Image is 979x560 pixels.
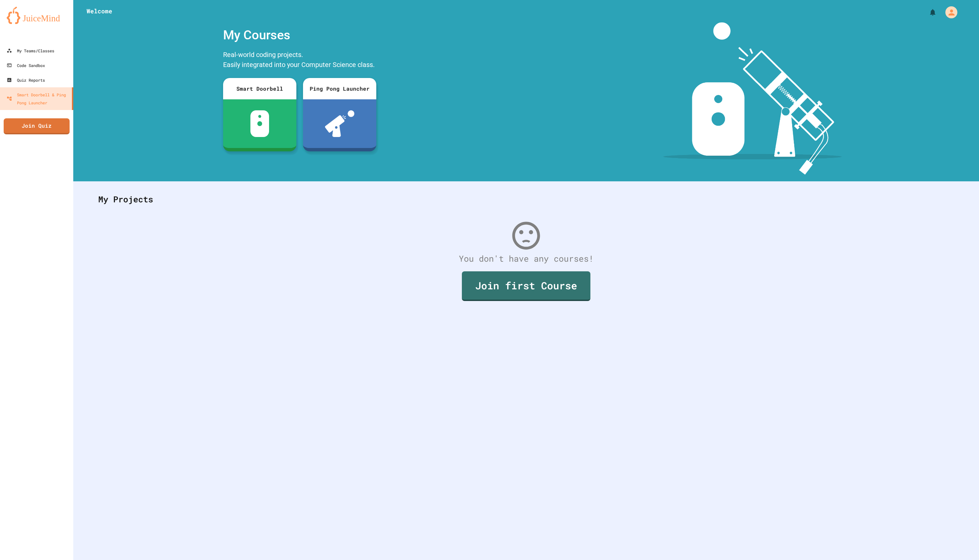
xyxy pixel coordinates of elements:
[325,110,355,137] img: ppl-with-ball.png
[938,5,959,20] div: My Account
[92,186,961,212] div: My Projects
[7,76,45,84] div: Quiz Reports
[7,47,54,55] div: My Teams/Classes
[303,78,376,99] div: Ping Pong Launcher
[4,118,70,134] a: Join Quiz
[462,271,590,301] a: Join first Course
[663,22,842,175] img: banner-image-my-projects.png
[220,22,380,48] div: My Courses
[7,61,45,69] div: Code Sandbox
[220,48,380,73] div: Real-world coding projects. Easily integrated into your Computer Science class.
[7,91,69,107] div: Smart Doorbell & Ping Pong Launcher
[92,252,961,265] div: You don't have any courses!
[916,7,938,18] div: My Notifications
[223,78,296,99] div: Smart Doorbell
[250,110,269,137] img: sdb-white.svg
[7,7,67,24] img: logo-orange.svg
